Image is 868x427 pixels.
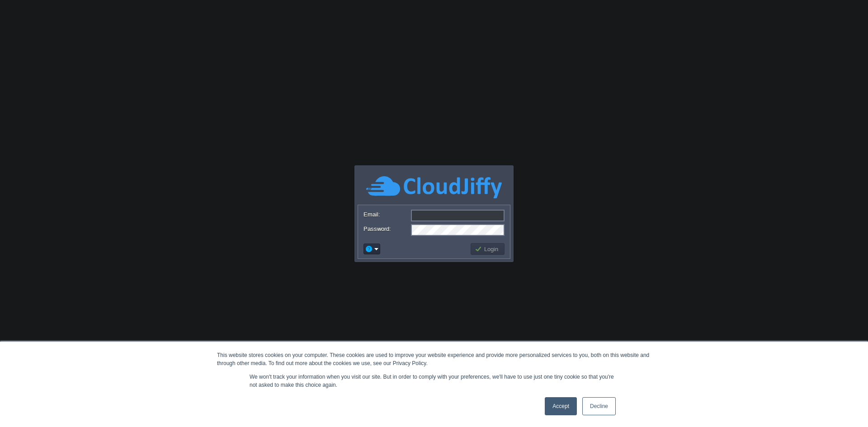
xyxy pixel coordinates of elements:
div: This website stores cookies on your computer. These cookies are used to improve your website expe... [217,351,651,367]
a: Accept [545,397,577,415]
img: CloudJiffy [366,175,502,200]
a: Decline [582,397,616,415]
p: We won't track your information when you visit our site. But in order to comply with your prefere... [250,373,618,389]
button: Login [475,245,501,253]
label: Email: [363,210,410,219]
label: Password: [363,224,410,234]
